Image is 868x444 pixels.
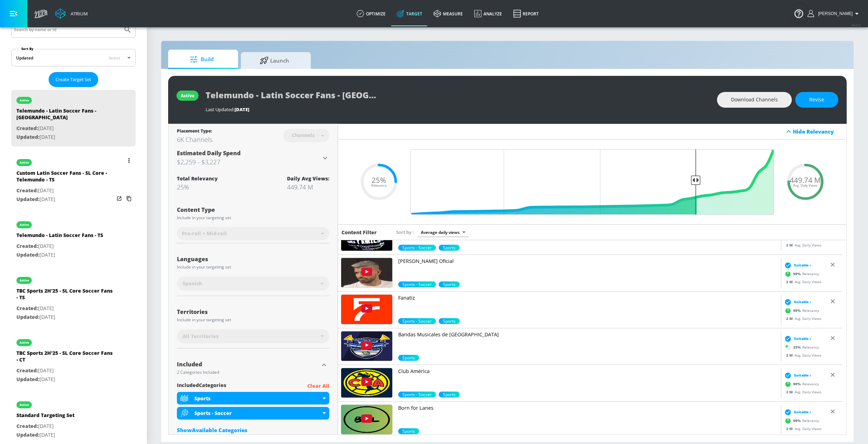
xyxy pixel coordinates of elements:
span: Updated: [16,431,40,438]
span: v 4.22.2 [851,23,861,27]
div: Hide Relevancy [338,124,846,139]
span: Sports - Soccer [398,392,436,398]
input: Final Threshold [407,149,777,215]
div: Average daily views [417,228,468,237]
span: Sports [439,392,460,398]
p: Club América [398,368,778,375]
div: ShowAvailable Categories [177,427,329,434]
a: Atrium [55,8,88,19]
span: Created: [16,187,38,194]
div: active [181,93,194,99]
p: Fanatiz [398,294,778,301]
div: 99.0% [398,318,436,324]
div: Relevancy [783,268,819,279]
div: Languages [177,256,329,262]
div: Custom Latin Soccer Fans - SL Core - Telemundo - TS [16,170,114,186]
div: Avg. Daily Views [783,426,822,431]
div: Include in your targeting set [177,265,329,269]
div: Include in your targeting set [177,216,329,220]
span: Suitable › [794,336,811,341]
div: 6K Channels [177,135,212,144]
a: [PERSON_NAME] Oficial [398,258,778,281]
span: login as: justin.nim@zefr.com [815,11,853,16]
div: Suitable › [783,262,811,268]
a: Fanatiz [398,294,778,318]
h3: $2,259 - $3,227 [177,157,321,167]
div: 2 Categories Included [177,370,319,374]
span: 25 % [793,345,802,350]
div: Suitable › [783,408,811,415]
div: 99.0% [439,245,460,251]
a: Target [391,1,428,26]
img: UUtfn8vCNZSTXnRhe9WNUWbA [341,405,392,434]
div: Telemundo - Latin Soccer Fans - TS [16,232,103,242]
div: 25.0% [398,355,419,361]
div: Relevancy [783,379,819,389]
div: activeCustom Latin Soccer Fans - SL Core - Telemundo - TSCreated:[DATE]Updated:[DATE] [11,152,136,209]
span: latest [109,55,120,61]
div: active [20,279,29,282]
div: activeTelemundo - Latin Soccer Fans - [GEOGRAPHIC_DATA]Created:[DATE]Updated:[DATE] [11,90,136,146]
button: Revise [795,92,838,108]
div: Suitable › [783,298,811,305]
span: 99 % [793,418,802,423]
a: optimize [351,1,391,26]
div: activeTBC Sports 2H'25 - SL Core Soccer Fans - CTCreated:[DATE]Updated:[DATE] [11,332,136,389]
span: Create Target Set [56,76,91,84]
div: Relevancy [783,415,819,426]
div: active [20,223,29,227]
a: Bandas Musicales de [GEOGRAPHIC_DATA] [398,331,778,355]
span: Sports [439,318,460,324]
div: 449.74 M [287,183,329,191]
div: active [20,341,29,344]
div: Standard Targeting Set [16,412,74,422]
p: [DATE] [16,313,114,322]
div: 99.0% [398,245,436,251]
span: Pre-roll + Mid-roll [182,230,227,237]
div: active [20,99,29,102]
span: Sports - Soccer [398,245,436,251]
p: [DATE] [16,186,114,195]
div: Avg. Daily Views [783,242,822,248]
button: Download Channels [717,92,792,108]
div: Estimated Daily Spend$2,259 - $3,227 [177,149,329,167]
img: UUHnLlx8WenplvdsphcZHtFw [341,331,392,361]
div: Updated [16,55,33,61]
div: Territories [177,309,329,315]
div: Channels [288,132,318,138]
p: [DATE] [16,133,114,142]
span: Sports - Soccer [398,318,436,324]
span: Updated: [16,251,40,258]
span: 449.74 M [790,177,821,184]
button: Open Resource Center [789,3,809,23]
div: Spanish [177,277,329,291]
div: 25% [177,183,218,191]
span: Sports - Soccer [398,281,436,287]
p: [DATE] [16,124,114,133]
img: UUGoquStsDG1flYGaw-5kYhA [341,221,392,251]
div: Sports [177,392,329,404]
div: Daily Avg Views: [287,175,329,182]
div: 99.0% [398,428,419,434]
div: Relevancy [783,232,819,242]
div: 99.0% [439,318,460,324]
div: Relevancy [783,342,819,352]
div: Atrium [68,10,88,17]
span: Created: [16,125,38,131]
p: Bandas Musicales de [GEOGRAPHIC_DATA] [398,331,778,338]
span: 2 M [786,316,795,321]
span: Suitable › [794,373,811,378]
span: 99 % [793,308,802,313]
div: Placement Type: [177,128,212,135]
span: Launch [248,52,301,69]
span: 25% [372,177,386,184]
span: 99 % [793,271,802,277]
span: Avg. Daily Views [793,184,817,187]
span: Estimated Daily Spend [177,149,241,157]
span: Created: [16,423,38,429]
p: Clear All [307,382,329,391]
p: [DATE] [16,195,114,204]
